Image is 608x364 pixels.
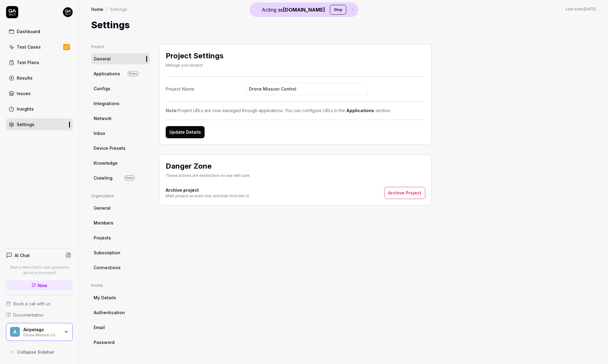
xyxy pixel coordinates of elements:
a: Projects [91,232,150,243]
button: Last scan:[DATE] [566,6,596,12]
a: Settings [6,118,73,130]
div: Drone Mission Control [23,332,60,337]
span: Connections [94,264,121,271]
div: Airpelago [23,327,60,332]
button: Stop [330,5,346,15]
a: Integrations [91,98,150,109]
div: Project Name [166,86,245,92]
a: Password [91,337,150,348]
span: New [38,282,47,289]
h1: Settings [91,18,130,32]
time: [DATE] [584,7,596,11]
span: A [10,327,20,337]
span: My Details [94,294,116,301]
span: Knowledge [94,160,118,166]
div: Settings [110,6,127,12]
div: Results [17,75,33,81]
span: Integrations [94,100,119,107]
a: New [6,280,73,290]
span: Beta [128,71,139,76]
h4: AI Chat [15,252,30,259]
a: Email [91,322,150,333]
span: Network [94,115,112,122]
div: / [106,6,107,12]
span: Inbox [94,130,105,136]
button: Collapse Sidebar [6,346,73,358]
div: Mark project as read-only and hide from the UI. [166,193,250,199]
h4: Archive project [166,187,250,193]
span: General [94,56,111,62]
a: Connections [91,262,150,273]
a: Results [6,72,73,84]
div: Dashboard [17,28,40,35]
div: Insights [17,106,34,112]
a: ApplicationsBeta [91,68,150,79]
img: 7ccf6c19-61ad-4a6c-8811-018b02a1b829.jpg [63,7,73,17]
span: Projects [94,235,111,241]
div: Settings [17,121,34,128]
strong: Note: [166,108,178,113]
button: Update Details [166,126,205,138]
span: General [94,205,111,211]
div: Project [91,44,150,50]
a: General [91,202,150,214]
span: Crawling [94,175,112,181]
a: Test Cases [6,41,73,53]
div: Profile [91,283,150,288]
a: Insights [6,103,73,115]
a: General [91,53,150,64]
input: Project Name [245,83,368,95]
a: Inbox [91,128,150,139]
a: Configs [91,83,150,94]
a: Test Plans [6,57,73,68]
span: Subscription [94,249,120,256]
a: Members [91,217,150,228]
span: Book a call with us [13,300,50,307]
a: Documentation [6,312,73,318]
div: Organization [91,193,150,199]
div: These actions are destructive so use with care. [166,173,250,178]
p: Start a new chat to ask questions about your project [6,265,73,276]
div: Manage your project [166,63,223,68]
span: Applications [94,70,120,77]
span: Password [94,339,115,345]
span: Documentation [13,312,43,318]
button: Archive Project [384,187,425,199]
a: Issues [6,88,73,99]
div: Test Cases [17,44,41,50]
span: Authentication [94,309,125,316]
a: Device Presets [91,143,150,154]
button: AAirpelagoDrone Mission Control [6,323,73,341]
h2: Project Settings [166,50,223,61]
a: My Details [91,292,150,303]
a: CrawlingBeta [91,172,150,184]
a: Subscription [91,247,150,258]
span: Last scan: [566,6,596,12]
h2: Danger Zone [166,161,250,172]
div: Test Plans [17,59,39,66]
div: Issues [17,90,31,97]
a: Book a call with us [6,300,73,307]
span: Collapse Sidebar [17,349,54,355]
span: Email [94,324,105,331]
a: Network [91,113,150,124]
span: Configs [94,85,110,92]
a: Dashboard [6,26,73,37]
a: Knowledge [91,157,150,169]
span: Beta [124,175,135,180]
a: Applications [346,108,374,113]
a: Authentication [91,307,150,318]
span: Members [94,220,113,226]
a: Home [91,6,103,12]
div: Project URLs are now managed through applications. You can configure URLs in the section. [166,107,425,114]
span: Device Presets [94,145,126,151]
